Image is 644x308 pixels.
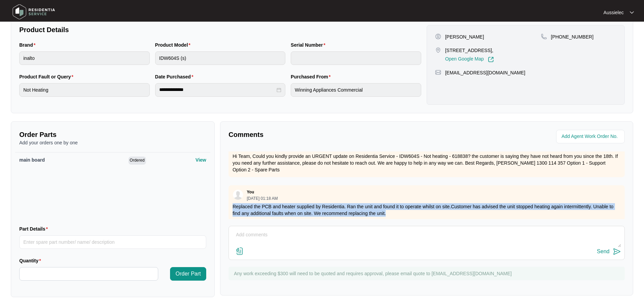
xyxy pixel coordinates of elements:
p: Any work exceeding $300 will need to be quoted and requires approval, please email quote to [EMAI... [234,270,621,277]
img: residentia service logo [10,2,57,22]
p: [EMAIL_ADDRESS][DOMAIN_NAME] [445,69,525,76]
img: map-pin [541,33,547,40]
img: map-pin [435,69,441,75]
span: main board [19,157,45,163]
p: Replaced the PCB and heater supplied by Residentia. Ran the unit and found it to operate whilst o... [233,203,621,217]
img: user.svg [233,190,243,200]
label: Product Fault or Query [19,73,76,80]
img: dropdown arrow [630,11,634,14]
p: [STREET_ADDRESS], [445,47,494,54]
label: Date Purchased [155,73,196,80]
span: Order Part [175,270,201,278]
input: Part Details [19,235,206,249]
input: Serial Number [291,51,421,65]
p: Comments [229,130,422,139]
p: You [247,189,254,195]
input: Add Agent Work Order No. [562,133,621,141]
p: View [195,157,206,163]
img: map-pin [435,47,441,53]
input: Product Model [155,51,286,65]
input: Product Fault or Query [19,83,150,97]
input: Quantity [20,267,158,280]
label: Part Details [19,226,51,232]
label: Serial Number [291,42,328,48]
label: Product Model [155,42,193,48]
img: file-attachment-doc.svg [236,247,244,255]
p: [PHONE_NUMBER] [551,33,594,40]
a: Open Google Map [445,56,494,63]
button: Order Part [170,267,206,281]
label: Quantity [19,257,44,264]
p: Product Details [19,25,421,34]
p: Aussielec [603,9,624,16]
img: user-pin [435,33,441,40]
p: Order Parts [19,130,206,139]
input: Date Purchased [159,86,276,93]
img: Link-External [488,56,494,63]
p: Add your orders one by one [19,139,206,146]
label: Purchased From [291,73,333,80]
p: Hi Team, Could you kindly provide an URGENT update on Residentia Service - IDW604S - Not heating ... [233,153,621,173]
span: Ordered [128,157,146,165]
p: [DATE] 01:18 AM [247,196,278,200]
img: send-icon.svg [613,247,621,256]
button: Send [597,247,621,256]
label: Brand [19,42,38,48]
input: Purchased From [291,83,421,97]
input: Brand [19,51,150,65]
p: [PERSON_NAME] [445,33,484,40]
div: Send [597,248,610,255]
